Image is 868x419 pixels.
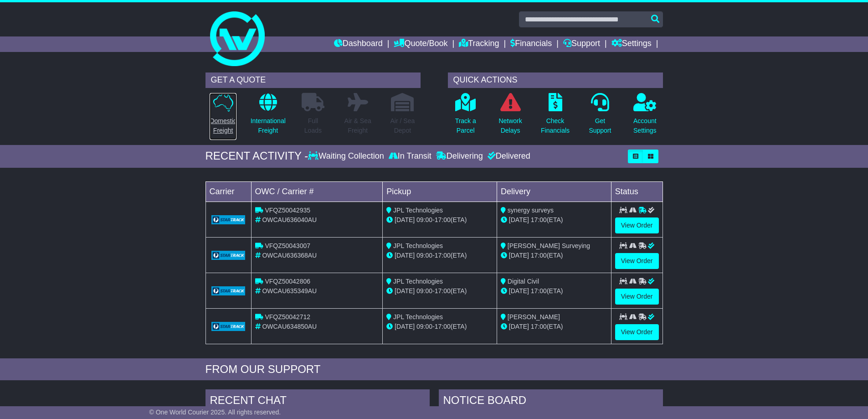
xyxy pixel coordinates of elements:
[531,216,547,223] span: 17:00
[262,216,317,223] span: OWCAU636040AU
[386,251,493,260] div: - (ETA)
[211,251,246,260] img: GetCarrierServiceLogo
[589,116,611,135] p: Get Support
[508,207,554,214] span: synergy surveys
[416,287,432,295] span: 09:00
[302,116,324,135] p: Full Loads
[435,252,451,259] span: 17:00
[251,181,383,202] td: OWC / Carrier #
[265,242,310,249] span: VFQZ50043007
[210,116,236,135] p: Domestic Freight
[386,322,493,331] div: - (ETA)
[509,252,529,259] span: [DATE]
[508,278,539,285] span: Digital Civil
[615,253,659,269] a: View Order
[509,287,529,295] span: [DATE]
[531,323,547,330] span: 17:00
[386,151,434,161] div: In Transit
[435,287,451,295] span: 17:00
[205,363,663,376] div: FROM OUR SUPPORT
[497,181,611,202] td: Delivery
[541,116,570,135] p: Check Financials
[265,313,310,321] span: VFQZ50042712
[439,389,663,414] div: NOTICE BOARD
[205,389,430,414] div: RECENT CHAT
[344,116,371,135] p: Air & Sea Freight
[501,322,607,331] div: (ETA)
[509,216,529,223] span: [DATE]
[435,216,451,223] span: 17:00
[265,207,310,214] span: VFQZ50042935
[563,36,600,52] a: Support
[588,93,611,140] a: GetSupport
[251,116,286,135] p: International Freight
[459,36,499,52] a: Tracking
[501,251,607,260] div: (ETA)
[485,151,530,161] div: Delivered
[611,36,652,52] a: Settings
[383,181,497,202] td: Pickup
[615,324,659,340] a: View Order
[308,151,386,161] div: Waiting Collection
[265,278,310,285] span: VFQZ50042806
[435,323,451,330] span: 17:00
[262,323,317,330] span: OWCAU634850AU
[416,323,432,330] span: 09:00
[509,323,529,330] span: [DATE]
[531,287,547,295] span: 17:00
[531,252,547,259] span: 17:00
[615,289,659,305] a: View Order
[448,72,663,88] div: QUICK ACTIONS
[611,181,663,202] td: Status
[209,93,236,140] a: DomesticFreight
[205,150,308,163] div: RECENT ACTIVITY -
[395,323,415,330] span: [DATE]
[390,116,415,135] p: Air / Sea Depot
[395,287,415,295] span: [DATE]
[205,72,421,88] div: GET A QUOTE
[334,36,383,52] a: Dashboard
[211,322,246,331] img: GetCarrierServiceLogo
[540,93,570,140] a: CheckFinancials
[416,252,432,259] span: 09:00
[455,93,477,140] a: Track aParcel
[501,215,607,225] div: (ETA)
[498,116,522,135] p: Network Delays
[633,116,657,135] p: Account Settings
[211,286,246,295] img: GetCarrierServiceLogo
[394,36,447,52] a: Quote/Book
[393,207,443,214] span: JPL Technologies
[501,286,607,296] div: (ETA)
[262,252,317,259] span: OWCAU636368AU
[262,287,317,295] span: OWCAU635349AU
[498,93,522,140] a: NetworkDelays
[510,36,552,52] a: Financials
[386,286,493,296] div: - (ETA)
[393,242,443,249] span: JPL Technologies
[393,278,443,285] span: JPL Technologies
[395,252,415,259] span: [DATE]
[205,181,251,202] td: Carrier
[393,313,443,321] span: JPL Technologies
[211,215,246,224] img: GetCarrierServiceLogo
[250,93,286,140] a: InternationalFreight
[508,313,560,321] span: [PERSON_NAME]
[508,242,590,249] span: [PERSON_NAME] Surveying
[149,409,281,416] span: © One World Courier 2025. All rights reserved.
[395,216,415,223] span: [DATE]
[615,217,659,233] a: View Order
[633,93,657,140] a: AccountSettings
[455,116,476,135] p: Track a Parcel
[434,151,485,161] div: Delivering
[386,215,493,225] div: - (ETA)
[416,216,432,223] span: 09:00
